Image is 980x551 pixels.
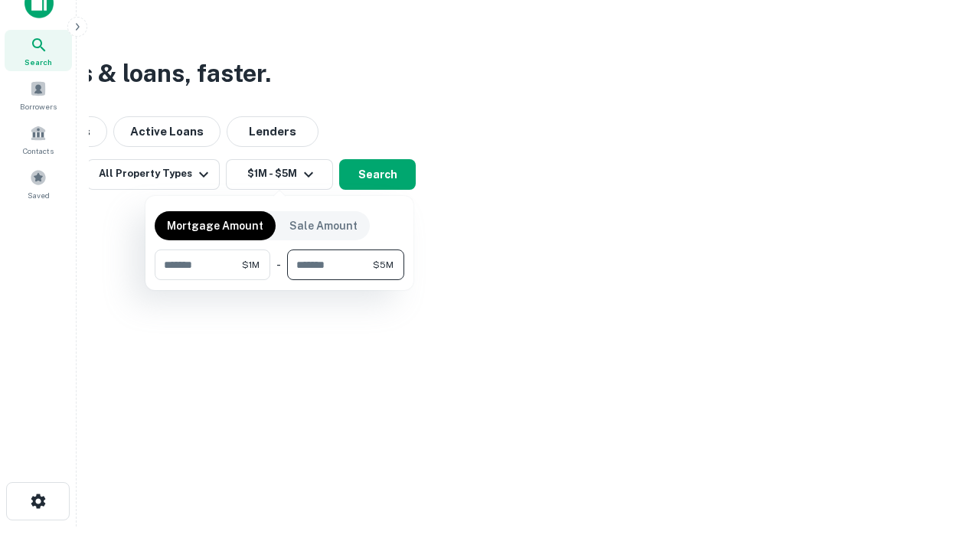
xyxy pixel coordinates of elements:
[373,258,394,272] span: $5M
[276,249,281,280] div: -
[167,217,263,234] p: Mortgage Amount
[289,217,358,234] p: Sale Amount
[903,429,980,502] iframe: Chat Widget
[242,258,260,272] span: $1M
